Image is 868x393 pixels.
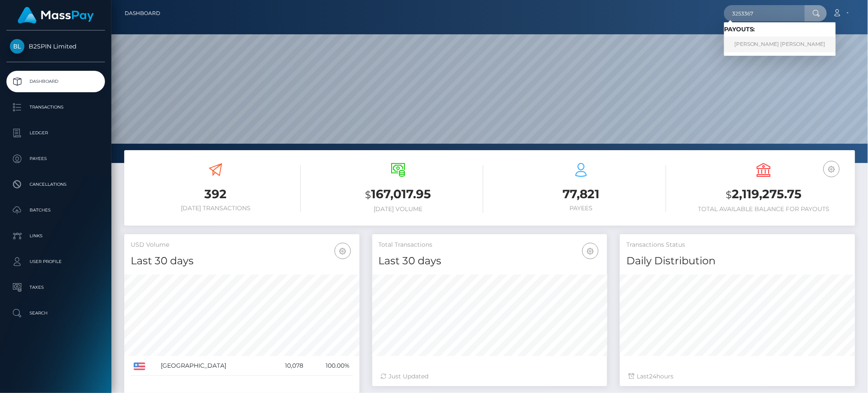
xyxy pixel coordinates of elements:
a: Taxes [6,277,105,298]
small: $ [726,189,732,201]
p: Search [10,307,102,320]
input: Search... [724,5,805,21]
a: Dashboard [6,71,105,92]
h4: Last 30 days [379,254,601,269]
p: User Profile [10,255,102,268]
a: Dashboard [125,4,160,22]
p: Taxes [10,281,102,294]
h6: [DATE] Transactions [131,205,301,212]
a: Search [6,302,105,324]
p: Batches [10,204,102,217]
p: Links [10,230,102,242]
td: 10,078 [269,356,306,376]
img: MassPay Logo [18,7,94,24]
a: User Profile [6,251,105,272]
p: Dashboard [10,75,102,88]
h6: [DATE] Volume [314,206,484,213]
h5: Transactions Status [626,241,849,249]
h3: 2,119,275.75 [679,186,849,203]
h3: 167,017.95 [314,186,484,203]
h3: 392 [131,186,301,203]
h4: Last 30 days [131,254,353,269]
a: Cancellations [6,174,105,195]
p: Transactions [10,101,102,114]
a: Batches [6,200,105,221]
h6: Payouts: [724,26,836,33]
p: Payees [10,152,102,165]
span: B2SPIN Limited [6,42,105,50]
a: Payees [6,148,105,169]
img: B2SPIN Limited [10,39,24,54]
a: Ledger [6,122,105,144]
h4: Daily Distribution [626,254,849,269]
a: [PERSON_NAME] [PERSON_NAME] [724,36,836,52]
td: 100.00% [306,356,353,376]
h5: USD Volume [131,241,353,249]
p: Cancellations [10,178,102,191]
a: Transactions [6,97,105,118]
h6: Payees [496,205,666,212]
h3: 77,821 [496,186,666,203]
td: [GEOGRAPHIC_DATA] [158,356,269,376]
img: US.png [134,363,145,370]
span: 24 [649,372,656,380]
div: Just Updated [381,372,599,381]
a: Links [6,225,105,247]
small: $ [365,189,371,201]
h6: Total Available Balance for Payouts [679,206,849,213]
p: Ledger [10,127,102,139]
div: Last hours [629,372,847,381]
h5: Total Transactions [379,241,601,249]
